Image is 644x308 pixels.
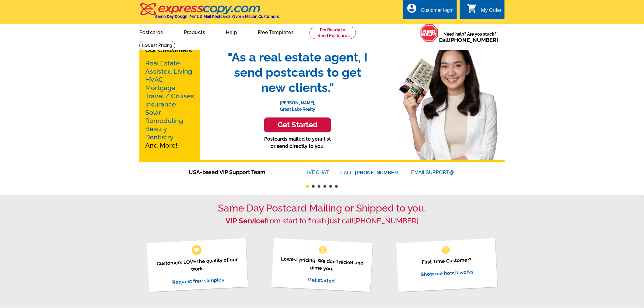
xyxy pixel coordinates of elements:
a: Get started [308,277,334,284]
p: And More! [145,59,194,149]
font: SUPPORT@ [426,169,455,176]
a: Real Estate [145,59,180,67]
img: help [420,24,439,42]
a: Show me how it works [421,269,474,277]
a: Travel / Cruises [145,92,194,100]
span: help [441,245,451,255]
span: "As a real estate agent, I send postcards to get new clients." [222,50,374,95]
font: CALL [341,169,354,177]
a: EMAILSUPPORT@ [411,170,455,175]
a: Free Templates [248,25,303,39]
h3: Get Started [272,121,324,129]
a: Mortgage [145,84,175,92]
i: shopping_cart [467,3,478,14]
div: My Order [481,8,502,16]
strong: VIP Service [226,216,264,225]
span: Call [439,37,499,43]
h2: from start to finish just call [139,217,505,226]
a: Postcards [130,25,173,39]
a: Get Started [222,117,374,132]
button: 2 of 6 [312,185,315,188]
h1: Same Day Postcard Mailing or Shipped to you. [139,202,505,214]
a: Assisted Living [145,68,192,75]
p: [PERSON_NAME], Great Lake Realty [222,95,374,113]
span: Need help? Are you stuck? [439,31,502,43]
a: [PHONE_NUMBER] [449,37,499,43]
span: favorite [193,247,200,253]
p: Customers LOVE the quality of our work. [154,256,240,275]
p: First Time Customer? [404,255,489,267]
button: 5 of 6 [329,185,332,188]
a: LIVECHAT [305,170,329,175]
p: Lowest pricing: We don’t nickel and dime you. [279,255,365,274]
i: account_circle [406,3,417,14]
a: Same Day Design, Print, & Mail Postcards. Over 1 Million Customers. [139,7,280,19]
a: Request free samples [172,277,224,285]
a: Insurance [145,100,176,108]
a: [PHONE_NUMBER] [354,216,418,225]
a: Remodeling [145,117,183,124]
a: Help [216,25,247,39]
h4: Same Day Design, Print, & Mail Postcards. Over 1 Million Customers. [155,14,280,19]
span: USA-based VIP Support Team [189,168,286,176]
button: 4 of 6 [324,185,326,188]
a: account_circle Customer login [406,7,454,14]
font: LIVE [305,169,316,176]
a: [PHONE_NUMBER] [355,170,400,175]
button: 1 of 6 [306,185,309,188]
button: 6 of 6 [335,185,338,188]
div: Customer login [421,8,454,16]
a: Dentistry [145,133,173,141]
a: Products [174,25,215,39]
p: Postcards mailed to your list or send directly to you. [222,135,374,150]
a: shopping_cart My Order [467,7,502,14]
a: Solar [145,109,161,116]
button: 3 of 6 [318,185,320,188]
a: Beauty [145,125,167,133]
span: monetization_on [318,245,328,255]
a: HVAC [145,76,163,83]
